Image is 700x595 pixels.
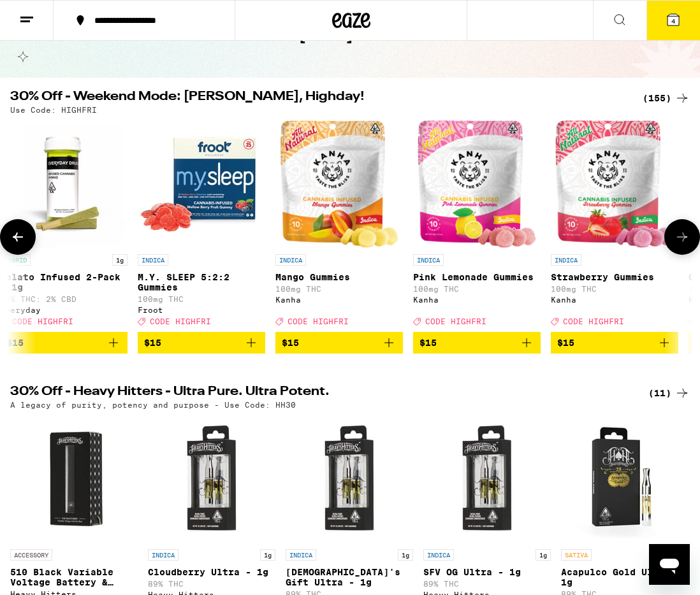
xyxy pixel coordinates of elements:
img: Kanha - Strawberry Gummies [555,120,674,248]
div: Kanha [275,296,403,304]
img: Kanha - Mango Gummies [280,120,399,248]
button: Add to bag [138,332,265,354]
p: INDICA [138,254,168,266]
a: Open page for M.Y. SLEEP 5:2:2 Gummies from Froot [138,120,265,332]
p: SATIVA [561,549,592,561]
p: 89% THC [423,580,551,588]
p: 100mg THC [551,285,678,293]
p: Use Code: HIGHFRI [10,106,97,114]
p: 100mg THC [138,295,265,303]
p: Mango Gummies [275,272,403,282]
p: A legacy of purity, potency and purpose - Use Code: HH30 [10,401,296,409]
p: 1g [112,254,128,266]
p: INDICA [551,254,581,266]
p: 1g [260,549,275,561]
span: CODE HIGHFRI [425,317,486,326]
p: 89% THC [148,580,275,588]
p: INDICA [423,549,454,561]
h2: 30% Off - Heavy Hitters - Ultra Pure. Ultra Potent. [10,385,627,401]
p: 100mg THC [275,285,403,293]
p: 1g [536,549,551,561]
p: [DEMOGRAPHIC_DATA]'s Gift Ultra - 1g [286,567,413,587]
p: INDICA [148,549,179,561]
img: Froot - M.Y. SLEEP 5:2:2 Gummies [138,120,265,248]
p: M.Y. SLEEP 5:2:2 Gummies [138,272,265,292]
img: Heavy Hitters - SFV OG Ultra - 1g [423,415,551,543]
p: 1g [398,549,413,561]
button: Add to bag [413,332,541,354]
p: SFV OG Ultra - 1g [423,567,551,577]
button: Add to bag [275,332,403,354]
p: INDICA [275,254,306,266]
p: 510 Black Variable Voltage Battery & Charger [10,567,138,587]
img: Kanha - Pink Lemonade Gummies [418,120,537,248]
a: (155) [643,90,690,106]
p: ACCESSORY [10,549,52,561]
img: Heavy Hitters - God's Gift Ultra - 1g [286,415,413,543]
span: CODE HIGHFRI [563,317,624,326]
img: Heavy Hitters - Acapulco Gold Ultra - 1g [561,415,689,543]
p: Acapulco Gold Ultra - 1g [561,567,689,587]
p: INDICA [413,254,444,266]
span: $15 [419,338,437,348]
span: CODE HIGHFRI [288,317,349,326]
p: Pink Lemonade Gummies [413,272,541,282]
a: Open page for Strawberry Gummies from Kanha [551,120,678,332]
div: Kanha [413,296,541,304]
span: $15 [6,338,24,348]
span: 4 [671,17,675,25]
span: CODE HIGHFRI [12,317,73,326]
a: Open page for Pink Lemonade Gummies from Kanha [413,120,541,332]
p: 100mg THC [413,285,541,293]
p: Strawberry Gummies [551,272,678,282]
span: CODE HIGHFRI [150,317,211,326]
a: Open page for Mango Gummies from Kanha [275,120,403,332]
iframe: Button to launch messaging window [649,544,690,585]
span: $15 [144,338,161,348]
div: Froot [138,306,265,314]
a: (11) [648,385,690,401]
img: Heavy Hitters - 510 Black Variable Voltage Battery & Charger [10,415,138,543]
button: 4 [646,1,700,40]
button: Add to bag [551,332,678,354]
p: Cloudberry Ultra - 1g [148,567,275,577]
span: $15 [557,338,574,348]
img: Heavy Hitters - Cloudberry Ultra - 1g [148,415,275,543]
h2: 30% Off - Weekend Mode: [PERSON_NAME], Highday! [10,90,627,106]
span: $15 [282,338,299,348]
div: Kanha [551,296,678,304]
p: INDICA [286,549,316,561]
